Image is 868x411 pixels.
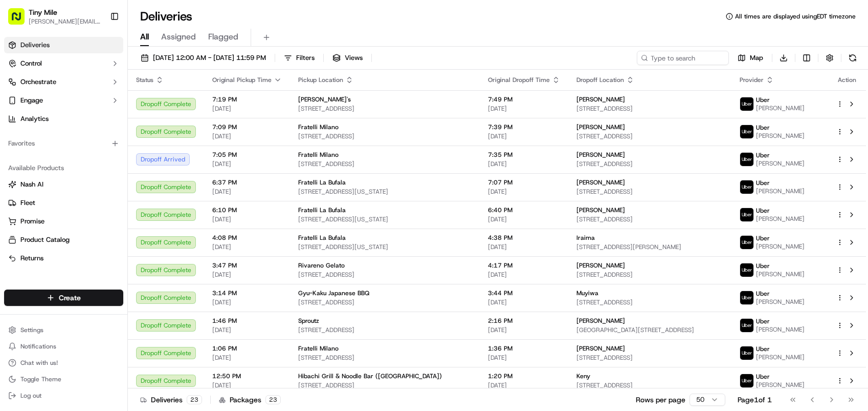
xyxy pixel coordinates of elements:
[576,160,723,168] span: [STREET_ADDRESS]
[298,178,346,187] span: Fratelli La Bufala
[756,151,770,159] span: Uber
[20,342,56,351] span: Notifications
[488,105,560,113] span: [DATE]
[298,215,472,223] span: [STREET_ADDRESS][US_STATE]
[212,381,282,389] span: [DATE]
[488,381,560,389] span: [DATE]
[4,250,123,266] button: Returns
[212,206,282,214] span: 6:10 PM
[740,76,764,84] span: Provider
[20,96,43,105] span: Engage
[756,242,805,251] span: [PERSON_NAME]
[4,323,123,337] button: Settings
[212,372,282,380] span: 12:50 PM
[4,372,123,386] button: Toggle Theme
[298,95,351,104] span: [PERSON_NAME]'s
[20,40,50,50] span: Deliveries
[298,344,339,353] span: Fratelli Milano
[576,105,723,113] span: [STREET_ADDRESS]
[20,59,42,68] span: Control
[740,125,753,138] img: uber-new-logo.jpeg
[488,372,560,380] span: 1:20 PM
[8,180,119,189] a: Nash AI
[212,354,282,362] span: [DATE]
[212,344,282,353] span: 1:06 PM
[8,198,119,208] a: Fleet
[298,105,472,113] span: [STREET_ADDRESS]
[756,104,805,112] span: [PERSON_NAME]
[212,132,282,140] span: [DATE]
[740,319,753,332] img: uber-new-logo.jpeg
[576,289,598,297] span: Muyiwa
[488,151,560,159] span: 7:35 PM
[212,215,282,223] span: [DATE]
[345,53,363,63] span: Views
[576,95,625,104] span: [PERSON_NAME]
[576,151,625,159] span: [PERSON_NAME]
[576,76,624,84] span: Dropoff Location
[20,217,44,226] span: Promise
[740,346,753,360] img: uber-new-logo.jpeg
[756,187,805,195] span: [PERSON_NAME]
[212,160,282,168] span: [DATE]
[756,207,770,215] span: Uber
[740,180,753,194] img: uber-new-logo.jpeg
[756,345,770,353] span: Uber
[576,298,723,306] span: [STREET_ADDRESS]
[488,326,560,334] span: [DATE]
[488,354,560,362] span: [DATE]
[4,232,123,248] button: Product Catalog
[756,132,805,140] span: [PERSON_NAME]
[845,51,860,65] button: Refresh
[298,160,472,168] span: [STREET_ADDRESS]
[756,317,770,325] span: Uber
[756,373,770,381] span: Uber
[20,235,70,244] span: Product Catalog
[756,290,770,298] span: Uber
[488,132,560,140] span: [DATE]
[20,180,43,189] span: Nash AI
[140,395,202,405] div: Deliveries
[576,132,723,140] span: [STREET_ADDRESS]
[4,160,123,176] div: Available Products
[576,381,723,389] span: [STREET_ADDRESS]
[298,234,346,242] span: Fratelli La Bufala
[750,53,763,63] span: Map
[735,12,856,20] span: All times are displayed using EDT timezone
[20,359,58,367] span: Chat with us!
[29,17,102,26] button: [PERSON_NAME][EMAIL_ADDRESS]
[4,74,123,90] button: Orchestrate
[296,53,315,63] span: Filters
[265,395,281,404] div: 23
[212,289,282,297] span: 3:14 PM
[576,317,625,325] span: [PERSON_NAME]
[298,317,319,325] span: Sproutz
[836,76,858,84] div: Action
[212,317,282,325] span: 1:46 PM
[576,344,625,353] span: [PERSON_NAME]
[298,372,442,380] span: Hibachi Grill & Noodle Bar ([GEOGRAPHIC_DATA])
[4,135,123,152] div: Favorites
[756,159,805,168] span: [PERSON_NAME]
[4,176,123,193] button: Nash AI
[298,381,472,389] span: [STREET_ADDRESS]
[756,215,805,223] span: [PERSON_NAME]
[4,4,106,29] button: Tiny Mile[PERSON_NAME][EMAIL_ADDRESS]
[488,289,560,297] span: 3:44 PM
[212,105,282,113] span: [DATE]
[740,97,753,111] img: uber-new-logo.jpeg
[279,51,319,65] button: Filters
[4,37,123,53] a: Deliveries
[733,51,768,65] button: Map
[212,123,282,131] span: 7:09 PM
[488,298,560,306] span: [DATE]
[488,188,560,196] span: [DATE]
[29,7,57,17] button: Tiny Mile
[756,298,805,306] span: [PERSON_NAME]
[488,344,560,353] span: 1:36 PM
[140,8,192,25] h1: Deliveries
[8,235,119,244] a: Product Catalog
[20,392,41,400] span: Log out
[298,123,339,131] span: Fratelli Milano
